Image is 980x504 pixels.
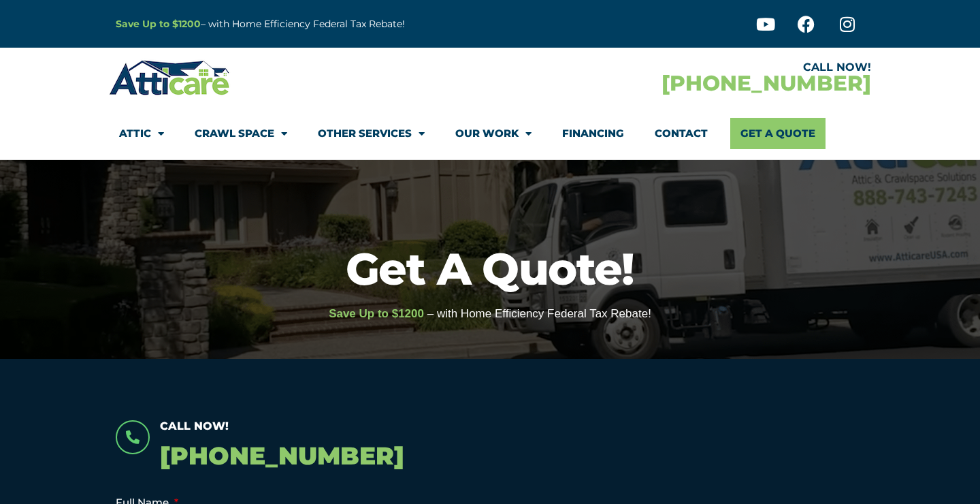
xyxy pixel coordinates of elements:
h1: Get A Quote! [7,247,973,291]
p: – with Home Efficiency Federal Tax Rebate! [116,16,557,32]
div: CALL NOW! [490,62,871,73]
a: Other Services [318,118,425,149]
a: Crawl Space [195,118,287,149]
span: Call Now! [160,420,229,432]
span: – with Home Efficiency Federal Tax Rebate! [427,307,651,320]
a: Our Work [455,118,532,149]
a: Get A Quote [730,118,826,149]
span: Save Up to $1200 [329,307,424,320]
a: Save Up to $1200 [116,18,201,30]
a: Attic [119,118,164,149]
a: Contact [655,118,708,149]
nav: Menu [119,118,861,149]
a: Financing [562,118,624,149]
